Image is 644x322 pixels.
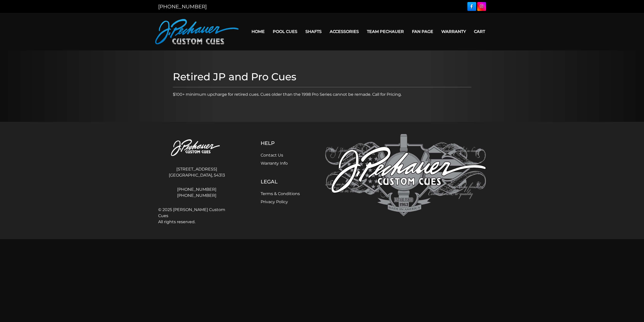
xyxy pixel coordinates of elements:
p: $100+ minimum upcharge for retired cues. Cues older than the 1998 Pro Series cannot be remade. Ca... [173,91,471,98]
a: Warranty Info [261,161,288,166]
img: Pechauer Custom Cues [158,134,236,162]
address: [STREET_ADDRESS] [GEOGRAPHIC_DATA], 54313 [158,164,236,180]
a: Warranty [437,25,470,38]
a: [PHONE_NUMBER] [158,186,236,193]
span: © 2025 [PERSON_NAME] Custom Cues All rights reserved. [158,207,236,225]
a: Pool Cues [269,25,301,38]
a: Home [247,25,269,38]
a: Terms & Conditions [261,191,300,196]
img: Pechauer Custom Cues [325,134,486,216]
a: [PHONE_NUMBER] [158,4,207,10]
img: Pechauer Custom Cues [155,19,239,44]
h1: Retired JP and Pro Cues [173,71,471,83]
a: Team Pechauer [363,25,408,38]
a: [PHONE_NUMBER] [158,193,236,199]
a: Shafts [301,25,326,38]
a: Fan Page [408,25,437,38]
h5: Help [261,140,300,146]
a: Accessories [326,25,363,38]
h5: Legal [261,179,300,185]
a: Contact Us [261,153,283,158]
a: Privacy Policy [261,199,288,204]
a: Cart [470,25,489,38]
